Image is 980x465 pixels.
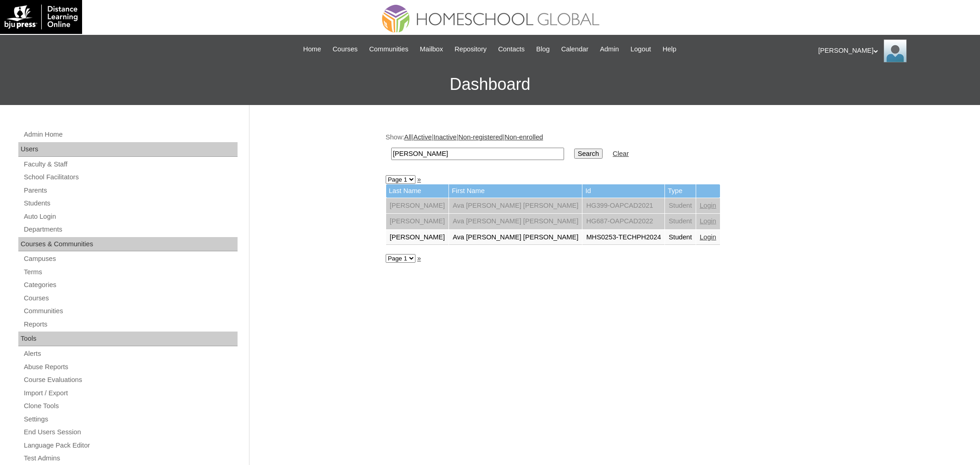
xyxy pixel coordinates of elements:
span: Help [663,44,676,55]
a: Home [299,44,326,55]
span: Home [303,44,321,55]
a: Categories [23,279,238,291]
td: Student [665,230,696,245]
span: Courses [332,44,358,55]
span: Repository [454,44,487,55]
span: Blog [536,44,549,55]
div: Courses & Communities [18,237,238,252]
a: End Users Session [23,426,238,438]
td: [PERSON_NAME] [386,230,449,245]
a: Abuse Reports [23,361,238,373]
div: [PERSON_NAME] [818,39,971,62]
td: Ava [PERSON_NAME] [PERSON_NAME] [449,230,582,245]
a: Departments [23,224,238,235]
td: First Name [449,184,582,198]
a: Clone Tools [23,400,238,412]
a: Communities [365,44,413,55]
span: Calendar [561,44,588,55]
span: Communities [369,44,409,55]
a: All [404,133,411,141]
td: Last Name [386,184,449,198]
td: Student [665,198,696,214]
a: Settings [23,414,238,425]
td: [PERSON_NAME] [386,214,449,229]
span: Admin [600,44,619,55]
a: Blog [532,44,554,55]
td: Student [665,214,696,229]
td: Type [665,184,696,198]
img: Ariane Ebuen [884,39,907,62]
a: Login [700,233,716,241]
a: » [417,255,421,262]
td: Ava [PERSON_NAME] [PERSON_NAME] [449,198,582,214]
td: Ava [PERSON_NAME] [PERSON_NAME] [449,214,582,229]
a: Reports [23,319,238,330]
a: Clear [613,150,629,157]
span: Contacts [498,44,525,55]
div: Tools [18,332,238,346]
input: Search [574,149,603,159]
a: Campuses [23,253,238,265]
a: Calendar [557,44,593,55]
a: Contacts [493,44,529,55]
td: Id [582,184,664,198]
div: Users [18,142,238,157]
span: Logout [631,44,651,55]
a: Terms [23,266,238,278]
input: Search [391,148,564,160]
a: Students [23,198,238,209]
a: » [417,176,421,183]
a: Non-registered [459,133,503,141]
a: Inactive [433,133,457,141]
a: Repository [450,44,491,55]
h3: Dashboard [5,64,975,105]
td: [PERSON_NAME] [386,198,449,214]
span: Mailbox [420,44,443,55]
a: Help [658,44,681,55]
a: Test Admins [23,453,238,464]
a: Mailbox [415,44,448,55]
a: Auto Login [23,211,238,222]
a: Login [700,202,716,209]
a: Courses [328,44,362,55]
a: Import / Export [23,387,238,399]
a: Alerts [23,348,238,360]
a: Admin [595,44,624,55]
td: MHS0253-TECHPH2024 [582,230,664,245]
a: Faculty & Staff [23,159,238,170]
a: Course Evaluations [23,374,238,386]
img: logo-white.png [5,5,78,29]
td: HG399-OAPCAD2021 [582,198,664,214]
a: Active [413,133,432,141]
a: Non-enrolled [504,133,543,141]
a: Communities [23,305,238,317]
a: Parents [23,185,238,196]
a: Courses [23,293,238,304]
td: HG687-OAPCAD2022 [582,214,664,229]
a: School Facilitators [23,172,238,183]
div: Show: | | | | [386,133,840,165]
a: Login [700,217,716,225]
a: Admin Home [23,129,238,140]
a: Logout [626,44,656,55]
a: Language Pack Editor [23,440,238,451]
